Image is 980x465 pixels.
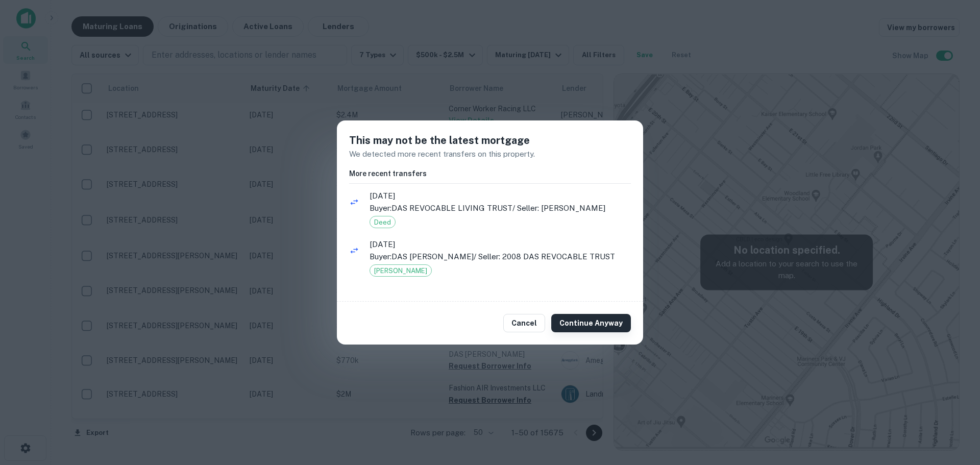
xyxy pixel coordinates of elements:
h5: This may not be the latest mortgage [349,133,631,148]
span: [DATE] [370,238,631,251]
span: [PERSON_NAME] [370,266,431,276]
p: Buyer: DAS REVOCABLE LIVING TRUST / Seller: [PERSON_NAME] [370,202,631,214]
div: Deed [370,216,396,228]
h6: More recent transfers [349,168,631,179]
div: Grant Deed [370,264,432,277]
p: We detected more recent transfers on this property. [349,148,631,160]
span: Deed [370,217,395,228]
span: [DATE] [370,190,631,202]
button: Cancel [503,314,545,332]
button: Continue Anyway [551,314,631,332]
iframe: Chat Widget [929,383,980,432]
p: Buyer: DAS [PERSON_NAME] / Seller: 2008 DAS REVOCABLE TRUST [370,251,631,263]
